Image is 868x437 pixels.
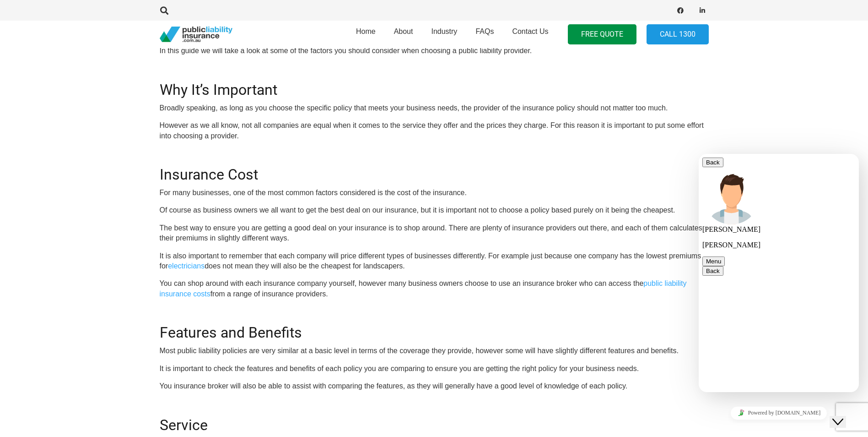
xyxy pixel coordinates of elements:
[168,262,205,270] a: electricians
[394,27,413,35] span: About
[160,279,687,297] a: public liability insurance costs
[699,154,859,392] iframe: chat widget
[830,400,859,428] iframe: chat widget
[156,6,174,15] a: Search
[160,120,709,141] p: However as we all know, not all companies are equal when it comes to the service they offer and t...
[160,381,709,391] p: You insurance broker will also be able to assist with comparing the features, as they will genera...
[160,313,709,341] h2: Features and Benefits
[699,403,859,423] iframe: chat widget
[696,4,709,17] a: LinkedIn
[674,4,687,17] a: Facebook
[160,279,709,299] p: You can shop around with each insurance company yourself, however many business owners choose to ...
[568,24,636,45] a: FREE QUOTE
[160,251,709,272] p: It is also important to remember that each company will price different types of businesses diffe...
[160,103,709,113] p: Broadly speaking, as long as you choose the specific policy that meets your business needs, the p...
[347,18,385,51] a: Home
[503,18,557,51] a: Contact Us
[475,27,494,35] span: FAQs
[160,364,709,374] p: It is important to check the features and benefits of each policy you are comparing to ensure you...
[160,188,709,198] p: For many businesses, one of the most common factors considered is the cost of the insurance.
[422,18,466,51] a: Industry
[385,18,422,51] a: About
[512,27,548,35] span: Contact Us
[160,405,709,434] h2: Service
[160,346,709,356] p: Most public liability policies are very similar at a basic level in terms of the coverage they pr...
[466,18,503,51] a: FAQs
[160,70,709,98] h2: Why It’s Important
[356,27,376,35] span: Home
[431,27,457,35] span: Industry
[160,46,709,56] p: In this guide we will take a look at some of the factors you should consider when choosing a publ...
[160,155,709,183] h2: Insurance Cost
[647,24,709,45] a: Call 1300
[160,27,232,43] a: pli_logotransparent
[160,223,709,244] p: The best way to ensure you are getting a good deal on your insurance is to shop around. There are...
[160,205,709,215] p: Of course as business owners we all want to get the best deal on our insurance, but it is importa...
